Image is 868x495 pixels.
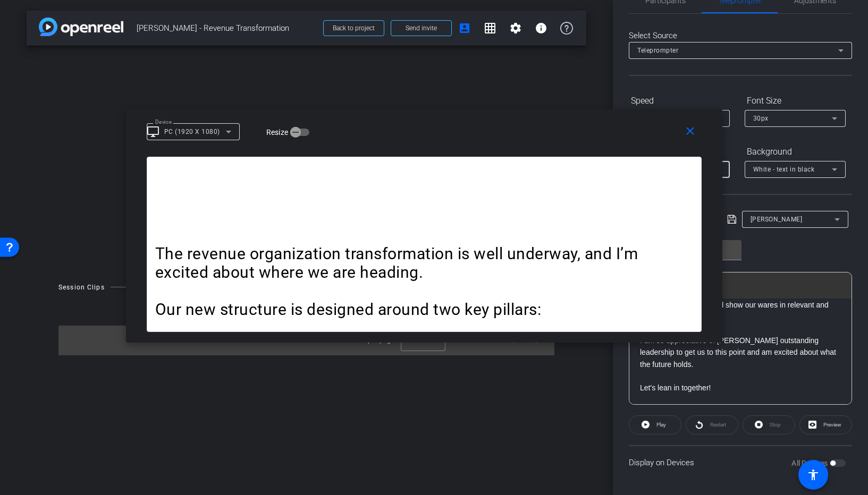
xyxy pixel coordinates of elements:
[640,287,841,322] p: To use our own products every day, so we can best articulate our value proposition and show our w...
[684,125,697,138] mat-icon: close
[147,125,159,138] mat-icon: desktop_windows
[745,143,846,161] div: Background
[637,47,678,54] span: Teleprompter
[333,24,375,32] span: Back to project
[753,166,815,173] span: White - text in black
[155,300,693,319] p: Our new structure is designed around two key pillars:
[751,216,803,223] span: [PERSON_NAME]
[807,468,820,481] mat-icon: accessibility
[155,244,693,281] p: The revenue organization transformation is well underway, and I’m excited about where we are head...
[791,458,830,468] label: All Devices
[629,445,852,480] div: Display on Devices
[406,24,437,32] span: Send invite
[629,92,730,110] div: Speed
[266,127,291,138] label: Resize
[155,119,172,125] mat-label: Device
[640,335,841,370] p: I am so appreciative of [PERSON_NAME] outstanding leadership to get us to this point and am excit...
[823,422,841,428] span: Preview
[509,22,522,35] mat-icon: settings
[745,92,846,110] div: Font Size
[458,22,471,35] mat-icon: account_box
[58,282,105,293] div: Session Clips
[640,382,841,394] p: Let's lean in together!
[535,22,547,35] mat-icon: info
[164,128,220,135] mat-select-trigger: PC (1920 X 1080)
[753,115,769,122] span: 30px
[27,46,586,270] div: Waiting for subjects to join...
[484,22,496,35] mat-icon: grid_on
[629,30,852,42] div: Select Source
[39,18,123,36] img: app-logo
[137,18,317,39] span: [PERSON_NAME] - Revenue Transformation
[656,422,666,428] span: Play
